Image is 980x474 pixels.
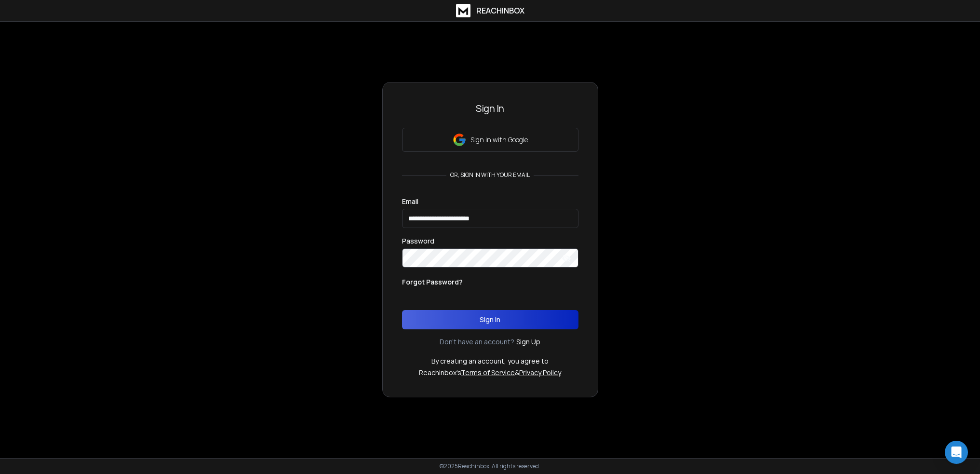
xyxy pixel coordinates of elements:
[402,102,578,115] h3: Sign In
[402,198,418,205] label: Email
[440,462,540,470] p: © 2025 Reachinbox. All rights reserved.
[440,337,514,347] p: Don't have an account?
[402,238,434,244] label: Password
[456,4,470,17] img: logo
[470,135,528,145] p: Sign in with Google
[945,441,968,464] div: Open Intercom Messenger
[402,310,578,329] button: Sign In
[419,368,561,378] p: ReachInbox's &
[402,128,578,152] button: Sign in with Google
[431,356,549,366] p: By creating an account, you agree to
[461,368,515,377] a: Terms of Service
[402,277,463,287] p: Forgot Password?
[516,337,540,347] a: Sign Up
[456,4,524,17] a: ReachInbox
[519,368,561,377] a: Privacy Policy
[446,171,534,179] p: or, sign in with your email
[476,5,524,16] h1: ReachInbox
